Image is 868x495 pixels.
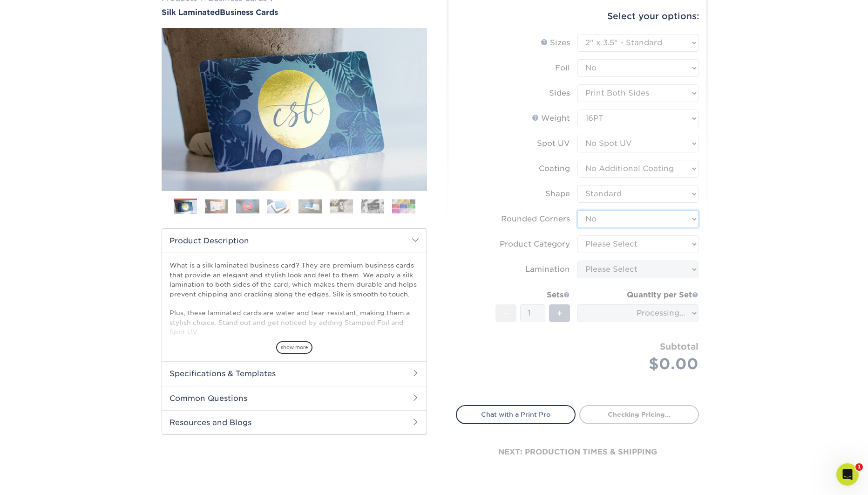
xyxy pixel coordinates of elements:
h2: Resources and Blogs [162,410,427,434]
iframe: Intercom live chat [836,463,859,486]
p: What is a silk laminated business card? They are premium business cards that provide an elegant a... [170,261,419,412]
img: Business Cards 08 [392,199,415,213]
iframe: Google Customer Reviews [2,467,79,492]
img: Business Cards 03 [236,199,259,213]
div: next: production times & shipping [456,424,699,480]
a: Silk LaminatedBusiness Cards [162,8,427,17]
span: Silk Laminated [162,8,220,17]
a: Chat with a Print Pro [456,405,576,424]
img: Business Cards 01 [174,195,197,219]
span: show more [276,341,312,354]
a: Checking Pricing... [579,405,699,424]
img: Business Cards 04 [267,199,291,213]
h1: Business Cards [162,8,427,17]
img: Business Cards 07 [361,199,384,213]
h2: Product Description [162,229,427,253]
span: 1 [855,463,863,471]
h2: Common Questions [162,386,427,410]
h2: Specifications & Templates [162,361,427,385]
img: Business Cards 05 [298,199,322,213]
img: Business Cards 02 [205,199,228,213]
img: Business Cards 06 [330,199,353,213]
